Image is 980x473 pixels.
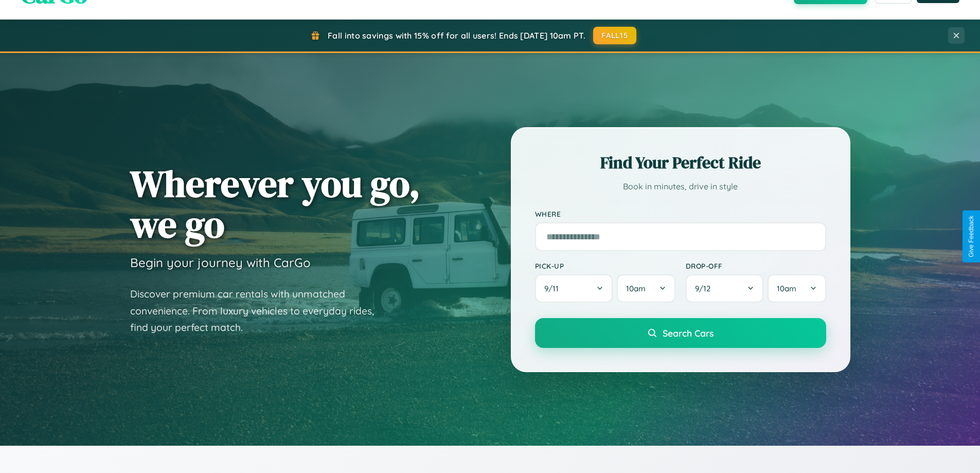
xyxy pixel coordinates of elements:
h1: Wherever you go, we go [130,163,420,244]
button: 10am [768,274,826,303]
h2: Find Your Perfect Ride [535,151,826,174]
button: 9/11 [535,274,613,303]
p: Book in minutes, drive in style [535,179,826,194]
span: 9 / 11 [544,284,564,293]
span: 10am [777,284,796,293]
label: Where [535,209,826,218]
span: Search Cars [663,327,714,339]
div: Give Feedback [968,216,975,257]
button: 9/12 [686,274,764,303]
button: 10am [617,274,675,303]
span: Fall into savings with 15% off for all users! Ends [DATE] 10am PT. [328,30,585,41]
p: Discover premium car rentals with unmatched convenience. From luxury vehicles to everyday rides, ... [130,286,387,336]
span: 10am [626,284,646,293]
span: 9 / 12 [695,284,716,293]
button: FALL15 [593,27,636,44]
label: Drop-off [686,261,826,270]
label: Pick-up [535,261,675,270]
h3: Begin your journey with CarGo [130,255,311,270]
button: Search Cars [535,318,826,348]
